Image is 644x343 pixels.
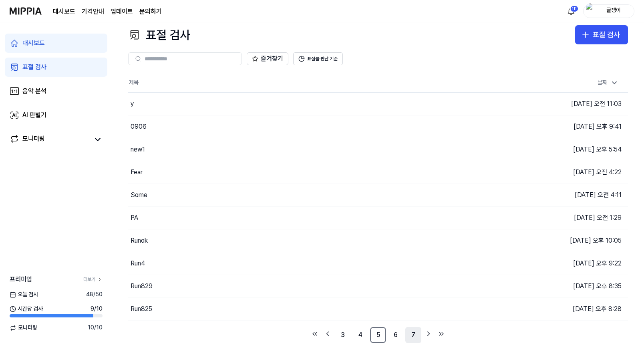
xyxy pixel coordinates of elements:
img: 알림 [566,6,576,16]
button: profile글쟁이 [583,4,634,18]
a: AI 판별기 [5,106,107,125]
td: [DATE] 오전 11:03 [503,92,628,115]
td: [DATE] 오후 8:35 [503,275,628,297]
div: Run829 [131,281,153,291]
div: PA [131,213,138,223]
div: new1 [131,145,145,154]
div: 글쟁이 [598,6,629,15]
div: Run4 [131,259,145,268]
div: 모니터링 [22,134,45,145]
a: 6 [388,327,404,343]
a: 5 [370,327,386,343]
span: 48 / 50 [86,291,103,299]
div: 대시보드 [22,38,45,48]
div: 111 [570,6,578,12]
div: 0906 [131,122,147,132]
a: Go to first page [309,328,320,339]
a: 업데이트 [111,7,133,16]
div: Runok [131,236,148,245]
button: 표절률 판단 기준 [293,52,343,65]
a: 표절 검사 [5,58,107,77]
a: 대시보드 [5,34,107,53]
div: Some [131,190,147,200]
div: Fear [131,168,143,177]
a: 모니터링 [10,134,90,145]
td: [DATE] 오전 1:29 [503,206,628,229]
span: 10 / 10 [88,324,103,332]
span: 9 / 10 [91,305,103,313]
div: 표절 검사 [22,62,46,72]
span: 프리미엄 [10,275,32,284]
a: Go to previous page [322,328,333,339]
td: [DATE] 오후 9:41 [503,115,628,138]
td: [DATE] 오후 10:05 [503,229,628,252]
a: 3 [335,327,351,343]
a: 4 [352,327,368,343]
div: y [131,99,134,109]
nav: pagination [128,327,628,343]
div: Run825 [131,304,152,314]
button: 표절 검사 [575,25,628,44]
td: [DATE] 오전 4:11 [503,183,628,206]
a: 대시보드 [53,7,75,16]
span: 시간당 검사 [10,305,43,313]
div: 표절 검사 [593,29,620,41]
div: AI 판별기 [22,110,46,120]
td: [DATE] 오후 5:54 [503,138,628,161]
td: [DATE] 오전 4:22 [503,161,628,183]
a: 더보기 [83,276,103,283]
a: 7 [405,327,421,343]
th: 제목 [128,73,503,92]
div: 날짜 [594,76,622,89]
a: Go to last page [436,328,447,339]
td: [DATE] 오후 8:28 [503,297,628,320]
span: 오늘 검사 [10,291,38,299]
img: profile [586,3,596,19]
a: 음악 분석 [5,82,107,101]
div: 표절 검사 [128,25,190,44]
span: 모니터링 [10,324,37,332]
button: 즐겨찾기 [247,52,288,65]
div: 음악 분석 [22,86,46,96]
td: [DATE] 오후 9:22 [503,252,628,275]
button: 알림111 [565,5,578,18]
button: 가격안내 [82,7,104,16]
a: 문의하기 [139,7,162,16]
a: Go to next page [423,328,434,339]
